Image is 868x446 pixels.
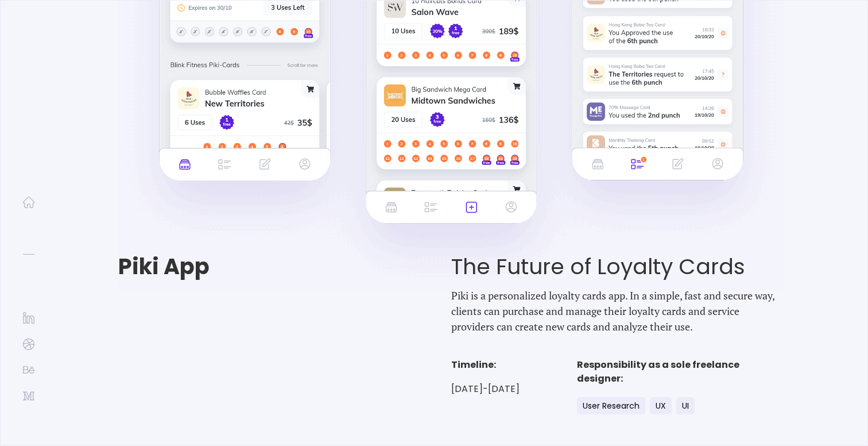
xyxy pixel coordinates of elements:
h4: Responsibility as a sole freelance designer: [577,358,784,386]
div: UX [650,397,672,414]
div: UI [676,397,695,414]
h1: Piki App [118,254,451,279]
h1: The Future of Loyalty Cards [451,254,784,279]
h4: Timeline: [451,358,520,372]
p: [DATE]-[DATE] [451,383,520,395]
p: Piki is a personalized loyalty cards app. In a simple, fast and secure way, clients can purchase ... [451,288,784,334]
div: User Research [577,397,645,414]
